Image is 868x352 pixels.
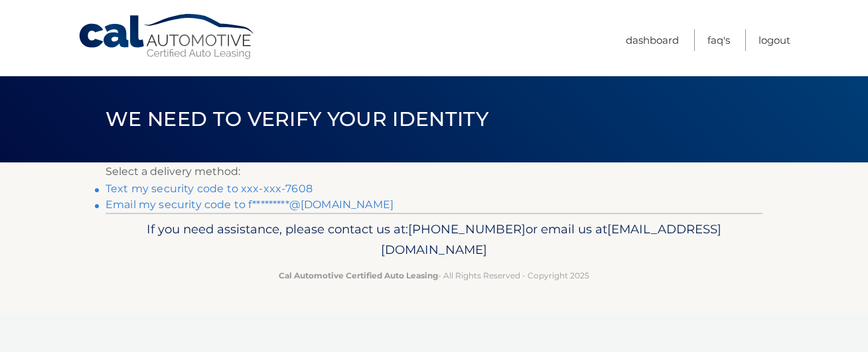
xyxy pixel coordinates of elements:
strong: Cal Automotive Certified Auto Leasing [279,270,438,280]
a: Text my security code to xxx-xxx-7608 [106,182,313,195]
p: Select a delivery method: [106,162,762,181]
span: We need to verify your identity [106,107,488,131]
a: FAQ's [707,29,730,51]
a: Email my security code to f*********@[DOMAIN_NAME] [106,198,394,211]
p: - All Rights Reserved - Copyright 2025 [114,268,754,282]
span: [PHONE_NUMBER] [408,221,526,237]
p: If you need assistance, please contact us at: or email us at [114,219,754,261]
a: Logout [759,29,790,51]
a: Dashboard [626,29,679,51]
a: Cal Automotive [78,13,257,60]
